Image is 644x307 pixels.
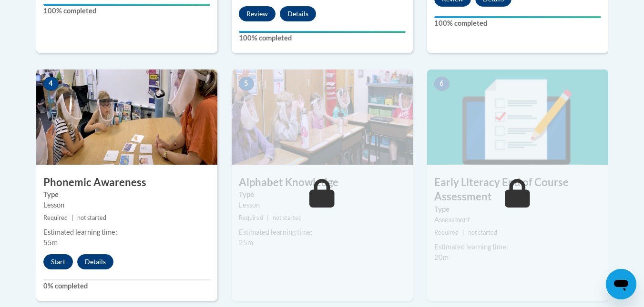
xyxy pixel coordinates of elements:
div: Your progress [239,31,406,33]
label: 0% completed [43,281,210,291]
h3: Alphabet Knowledge [232,175,413,190]
span: 5 [239,77,254,91]
span: not started [468,229,497,236]
span: | [462,229,464,236]
span: 25m [239,238,253,247]
h3: Phonemic Awareness [36,175,217,190]
div: Estimated learning time: [239,227,406,238]
button: Details [77,254,113,269]
img: Course Image [232,69,413,165]
img: Course Image [427,69,608,165]
span: 6 [434,77,450,91]
span: Required [434,229,459,236]
span: Required [239,214,263,221]
div: Estimated learning time: [43,227,210,238]
label: 100% completed [239,33,406,43]
span: 20m [434,253,449,261]
label: Type [43,189,210,200]
label: 100% completed [434,18,601,29]
span: | [72,214,73,221]
button: Start [43,254,73,269]
div: Lesson [239,200,406,210]
div: Your progress [434,16,601,18]
label: Type [239,189,406,200]
div: Assessment [434,215,601,225]
iframe: Button to launch messaging window [606,269,636,299]
div: Estimated learning time: [434,242,601,252]
button: Details [280,6,316,21]
label: Type [434,204,601,215]
label: 100% completed [43,6,210,16]
span: | [267,214,269,221]
h3: Early Literacy End of Course Assessment [427,175,608,205]
span: not started [273,214,302,221]
span: Required [43,214,68,221]
img: Course Image [36,69,217,165]
span: 4 [43,77,59,91]
div: Lesson [43,200,210,210]
span: not started [77,214,106,221]
button: Review [239,6,276,21]
div: Your progress [43,4,210,6]
span: 55m [43,238,58,247]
